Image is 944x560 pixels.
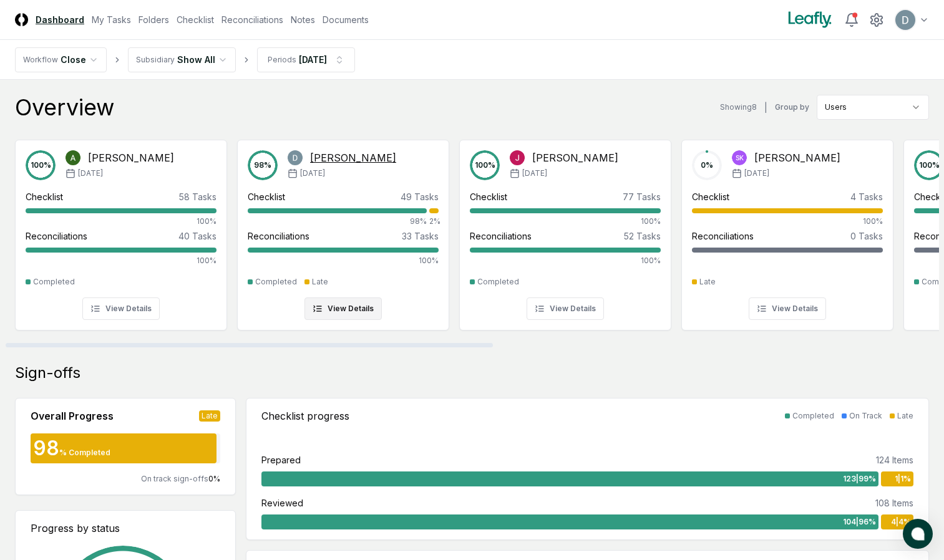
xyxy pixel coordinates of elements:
div: 4 Tasks [850,190,883,203]
div: Reconciliations [692,229,754,243]
div: 108 Items [875,496,913,509]
button: View Details [82,297,160,320]
img: ACg8ocLeIi4Jlns6Fsr4lO0wQ1XJrFQvF4yUjbLrd1AsCAOmrfa1KQ=s96-c [895,10,915,30]
span: 4 | 4 % [891,516,911,528]
div: 100% [470,255,661,266]
img: John Falbo [510,150,525,165]
div: 49 Tasks [401,190,439,203]
div: 124 Items [876,453,913,466]
div: 100% [470,216,661,227]
div: 58 Tasks [179,190,217,203]
div: Late [897,410,913,422]
div: Progress by status [31,521,220,536]
span: [DATE] [300,168,325,179]
img: Logo [15,13,28,26]
div: Showing 8 [720,102,757,113]
span: SK [736,153,744,163]
span: 123 | 99 % [843,473,876,485]
a: 98%Donna Jordan[PERSON_NAME][DATE]Checklist49 Tasks98%2%Reconciliations33 Tasks100%CompletedLateV... [237,130,449,331]
div: 98% [248,216,427,227]
button: atlas-launcher [903,519,933,549]
div: Reconciliations [26,229,87,243]
img: Leafly logo [786,10,834,30]
div: Periods [268,54,296,65]
div: Subsidiary [136,54,175,65]
div: Late [312,276,328,287]
div: Reviewed [261,496,303,509]
div: [PERSON_NAME] [754,150,840,165]
div: 2% [429,216,439,227]
a: Notes [291,13,315,26]
span: 1 | 1 % [895,473,911,485]
div: 52 Tasks [624,229,661,243]
div: % Completed [59,447,110,458]
div: Reconciliations [248,229,309,243]
div: 100% [26,216,217,227]
div: Overview [15,95,114,120]
div: Completed [33,276,75,287]
span: On track sign-offs [141,474,208,483]
div: [PERSON_NAME] [532,150,618,165]
img: Annie Khederlarian [66,150,80,165]
a: Folders [139,13,169,26]
a: Checklist [177,13,214,26]
div: Late [199,410,220,422]
div: 33 Tasks [402,229,439,243]
span: [DATE] [78,168,103,179]
a: Dashboard [36,13,84,26]
a: 100%Annie Khederlarian[PERSON_NAME][DATE]Checklist58 Tasks100%Reconciliations40 Tasks100%Complete... [15,130,227,331]
div: Completed [792,410,834,422]
div: Checklist [26,190,63,203]
div: [DATE] [299,53,327,66]
div: 98 [31,438,59,458]
div: Overall Progress [31,408,114,423]
div: Checklist progress [261,408,349,423]
span: 104 | 96 % [843,516,876,528]
div: 77 Tasks [623,190,661,203]
div: Completed [477,276,519,287]
div: 100% [692,216,883,227]
button: View Details [749,297,826,320]
div: 100% [248,255,439,266]
div: Checklist [470,190,507,203]
button: Periods[DATE] [257,47,355,72]
a: Checklist progressCompletedOn TrackLatePrepared124 Items123|99%1|1%Reviewed108 Items104|96%4|4% [246,398,929,540]
img: Donna Jordan [288,150,303,165]
div: 100% [26,255,217,266]
div: Completed [255,276,297,287]
a: 0%SK[PERSON_NAME][DATE]Checklist4 Tasks100%Reconciliations0 TasksLateView Details [681,130,893,331]
span: [DATE] [522,168,547,179]
a: My Tasks [92,13,131,26]
div: Sign-offs [15,363,929,383]
div: 40 Tasks [178,229,217,243]
div: | [764,101,767,114]
a: Reconciliations [221,13,283,26]
div: Late [699,276,716,287]
div: On Track [849,410,882,422]
div: [PERSON_NAME] [88,150,174,165]
div: Checklist [248,190,285,203]
div: Reconciliations [470,229,532,243]
div: Prepared [261,453,301,466]
span: 0 % [208,474,220,483]
button: View Details [527,297,604,320]
button: View Details [304,297,382,320]
div: Checklist [692,190,729,203]
div: [PERSON_NAME] [310,150,396,165]
div: 0 Tasks [850,229,883,243]
label: Group by [775,104,809,111]
span: [DATE] [744,168,769,179]
a: Documents [323,13,369,26]
div: Workflow [23,54,58,65]
a: 100%John Falbo[PERSON_NAME][DATE]Checklist77 Tasks100%Reconciliations52 Tasks100%CompletedView De... [459,130,671,331]
nav: breadcrumb [15,47,355,72]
